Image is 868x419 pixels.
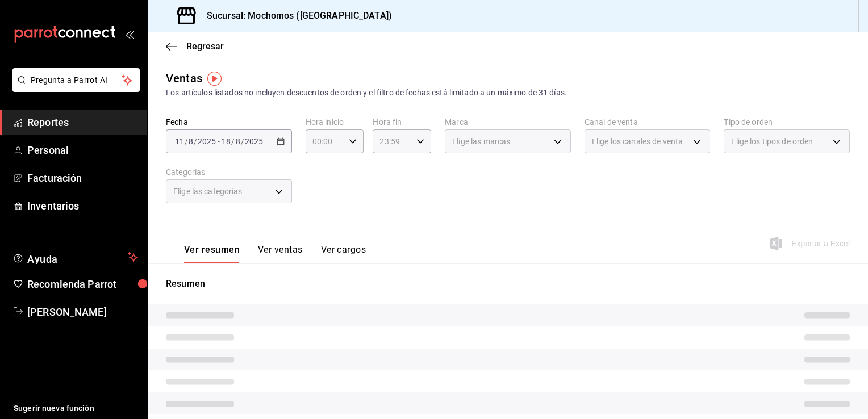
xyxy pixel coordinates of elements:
[27,276,138,292] span: Recomienda Parrot
[166,41,224,52] button: Regresar
[373,118,431,126] label: Hora fin
[14,403,138,414] span: Sugerir nueva función
[198,9,392,23] h3: Sucursal: Mochomos ([GEOGRAPHIC_DATA])
[731,136,813,147] span: Elige los tipos de orden
[258,244,303,263] button: Ver ventas
[31,74,122,86] span: Pregunta a Parrot AI
[241,137,244,146] span: /
[27,143,138,158] span: Personal
[452,136,510,147] span: Elige las marcas
[174,137,185,146] input: --
[231,137,235,146] span: /
[321,244,366,263] button: Ver cargos
[185,137,188,146] span: /
[166,87,850,99] div: Los artículos listados no incluyen descuentos de orden y el filtro de fechas está limitado a un m...
[244,137,264,146] input: ----
[8,82,140,94] a: Pregunta a Parrot AI
[235,137,241,146] input: --
[184,244,240,263] button: Ver resumen
[12,68,140,92] button: Pregunta a Parrot AI
[445,118,571,126] label: Marca
[27,115,138,130] span: Reportes
[27,304,138,320] span: [PERSON_NAME]
[166,277,850,291] p: Resumen
[166,118,292,126] label: Fecha
[207,72,222,86] img: Tooltip marker
[27,250,123,264] span: Ayuda
[585,118,711,126] label: Canal de venta
[166,168,292,176] label: Categorías
[27,198,138,213] span: Inventarios
[218,137,220,146] span: -
[592,136,683,147] span: Elige los canales de venta
[306,118,364,126] label: Hora inicio
[194,137,197,146] span: /
[125,30,134,39] button: open_drawer_menu
[188,137,194,146] input: --
[186,41,224,52] span: Regresar
[27,170,138,186] span: Facturación
[221,137,231,146] input: --
[173,186,243,197] span: Elige las categorías
[184,244,366,263] div: navigation tabs
[197,137,216,146] input: ----
[724,118,850,126] label: Tipo de orden
[166,70,202,87] div: Ventas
